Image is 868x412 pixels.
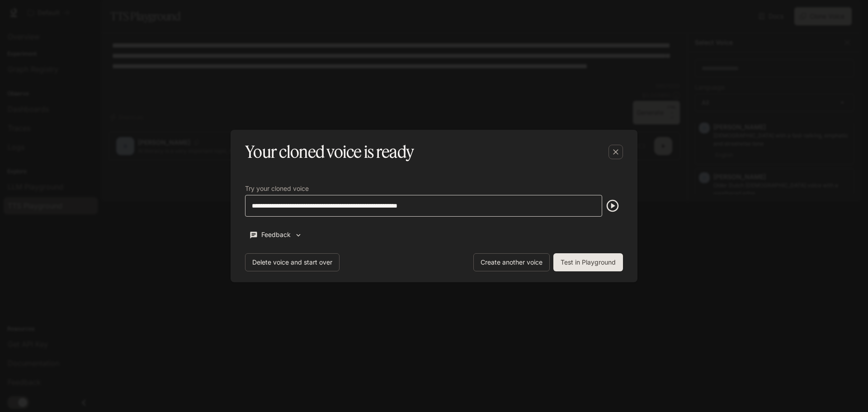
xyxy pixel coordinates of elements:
[245,253,340,271] button: Delete voice and start over
[553,253,623,271] button: Test in Playground
[245,185,309,192] p: Try your cloned voice
[473,253,550,271] button: Create another voice
[245,141,414,163] h5: Your cloned voice is ready
[245,227,307,242] button: Feedback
